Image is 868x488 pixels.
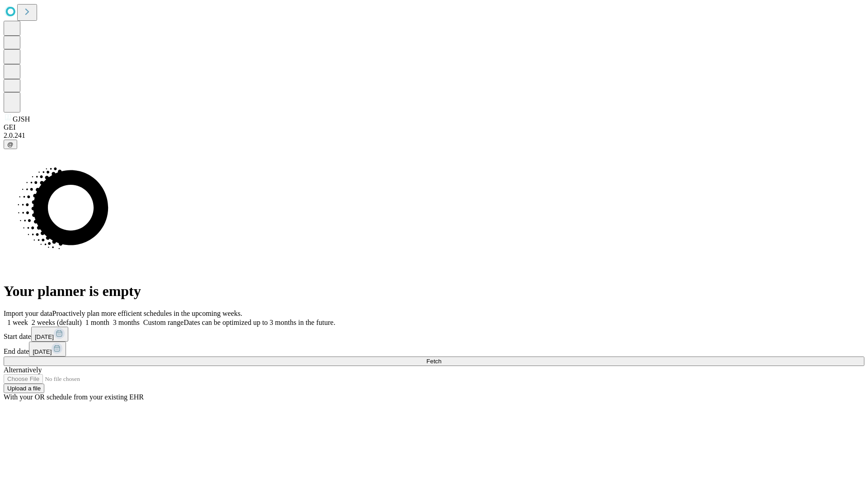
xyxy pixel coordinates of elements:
span: [DATE] [33,348,52,355]
button: [DATE] [31,327,68,342]
h1: Your planner is empty [4,283,864,300]
div: End date [4,342,864,357]
span: [DATE] [35,333,54,340]
div: 2.0.241 [4,131,864,140]
div: GEI [4,123,864,131]
span: 1 month [85,319,109,326]
span: 1 week [7,319,28,326]
span: @ [7,141,14,148]
span: Fetch [426,358,441,365]
div: Start date [4,327,864,342]
button: @ [4,140,17,149]
span: With your OR schedule from your existing EHR [4,393,144,401]
button: [DATE] [29,342,66,357]
span: 3 months [113,319,140,326]
span: GJSH [13,115,30,123]
span: Alternatively [4,366,42,374]
span: 2 weeks (default) [32,319,82,326]
button: Upload a file [4,384,44,393]
span: Dates can be optimized up to 3 months in the future. [184,319,335,326]
span: Proactively plan more efficient schedules in the upcoming weeks. [52,310,242,317]
span: Import your data [4,310,52,317]
span: Custom range [143,319,184,326]
button: Fetch [4,357,864,366]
